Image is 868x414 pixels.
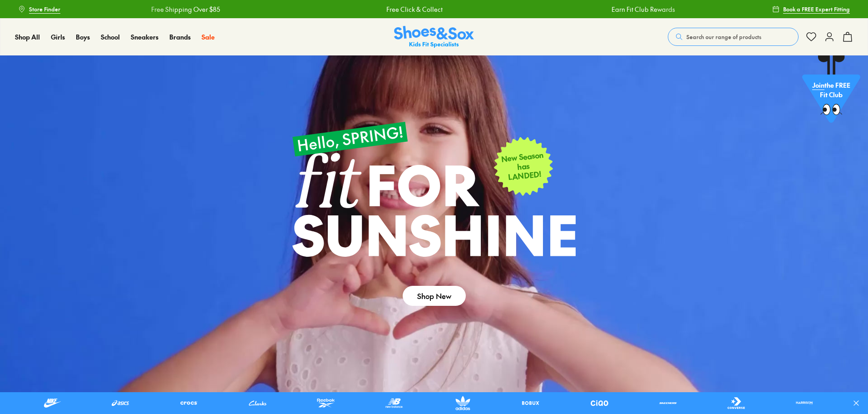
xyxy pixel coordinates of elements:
[15,32,40,42] a: Shop All
[101,32,120,42] a: School
[394,26,474,48] img: SNS_Logo_Responsive.svg
[609,5,672,14] a: Earn Fit Club Rewards
[51,32,65,42] a: Girls
[686,33,761,41] span: Search our range of products
[812,80,824,90] span: Join
[131,32,158,41] span: Sneakers
[668,28,799,46] button: Search our range of products
[15,32,40,41] span: Shop All
[772,1,850,17] a: Book a FREE Expert Fitting
[76,32,90,42] a: Boys
[384,5,440,14] a: Free Click & Collect
[783,5,850,13] span: Book a FREE Expert Fitting
[18,1,60,17] a: Store Finder
[101,32,120,41] span: School
[169,32,191,42] a: Brands
[394,26,474,48] a: Shoes & Sox
[802,55,860,128] a: Jointhe FREE Fit Club
[802,73,860,107] p: the FREE Fit Club
[29,5,60,13] span: Store Finder
[202,32,215,42] a: Sale
[403,286,466,306] a: Shop New
[202,32,215,41] span: Sale
[51,32,65,41] span: Girls
[148,5,217,14] a: Free Shipping Over $85
[76,32,90,41] span: Boys
[169,32,191,41] span: Brands
[131,32,158,42] a: Sneakers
